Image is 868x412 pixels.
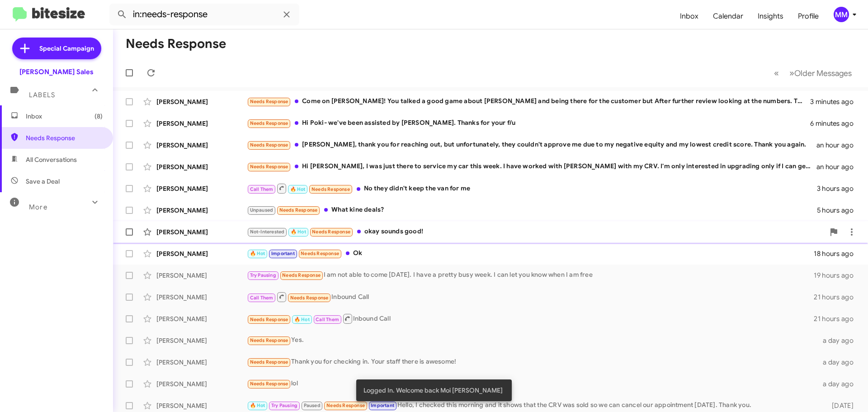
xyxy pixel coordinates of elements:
div: [PERSON_NAME] [156,314,247,323]
div: [PERSON_NAME] [156,162,247,171]
div: lol [247,379,817,389]
div: a day ago [817,358,861,367]
div: Yes. [247,335,817,346]
div: [PERSON_NAME] [156,119,247,128]
span: Needs Response [301,251,339,256]
span: 🔥 Hot [291,229,306,235]
span: Older Messages [794,68,852,78]
span: All Conversations [26,155,77,164]
span: Paused [304,403,321,408]
div: No they didn't keep the van for me [247,183,817,194]
div: [PERSON_NAME] [156,401,247,410]
span: Needs Response [312,229,350,235]
div: [PERSON_NAME] [156,358,247,367]
div: 6 minutes ago [810,119,861,128]
div: 21 hours ago [814,293,861,302]
div: Come on [PERSON_NAME]! You talked a good game about [PERSON_NAME] and being there for the custome... [247,96,810,107]
div: [PERSON_NAME] [156,249,247,258]
button: Previous [769,64,784,82]
div: Ok [247,248,814,259]
button: MM [826,7,858,22]
span: Unpaused [250,207,274,213]
div: [PERSON_NAME] [156,271,247,280]
div: [PERSON_NAME] [156,141,247,150]
div: [PERSON_NAME] [156,184,247,193]
a: Special Campaign [12,38,101,59]
div: [PERSON_NAME] [156,97,247,106]
span: 🔥 Hot [294,317,310,322]
span: Needs Response [279,207,318,213]
span: Needs Response [326,403,365,408]
div: a day ago [817,379,861,388]
span: Needs Response [311,186,350,192]
span: 🔥 Hot [250,403,265,408]
div: [PERSON_NAME] Sales [19,67,94,76]
div: Hi [PERSON_NAME], I was just there to service my car this week. I have worked with [PERSON_NAME] ... [247,161,816,172]
div: [PERSON_NAME], thank you for reaching out, but unfortunately, they couldn't approve me due to my ... [247,140,816,150]
div: 3 minutes ago [810,97,861,106]
div: 19 hours ago [814,271,861,280]
span: 🔥 Hot [290,186,306,192]
div: 5 hours ago [817,206,861,215]
span: Needs Response [250,99,288,104]
h1: Needs Response [126,37,226,51]
span: Labels [29,91,55,99]
div: [PERSON_NAME] [156,379,247,388]
input: Search [109,4,299,25]
div: 21 hours ago [814,314,861,323]
div: What kine deals? [247,205,817,215]
span: Save a Deal [26,177,60,186]
div: Hello, I checked this morning and it shows that the CRV was sold so we can cancel our appointment... [247,400,817,411]
span: Important [271,251,295,256]
div: MM [834,7,849,22]
span: Try Pausing [271,403,297,408]
span: Needs Response [250,337,288,343]
div: I am not able to come [DATE]. I have a pretty busy week. I can let you know when I am free [247,270,814,280]
div: [PERSON_NAME] [156,206,247,215]
button: Next [784,64,857,82]
span: Call Them [316,317,339,322]
div: [DATE] [817,401,861,410]
span: Needs Response [250,164,288,170]
span: Needs Response [250,142,288,148]
span: Try Pausing [250,272,276,278]
span: Logged In. Welcome back Moi [PERSON_NAME] [363,386,503,395]
span: Needs Response [250,381,288,387]
a: Inbox [673,3,706,29]
span: Needs Response [282,272,321,278]
div: Inbound Call [247,291,814,303]
span: « [774,67,779,79]
div: Inbound Call [247,313,814,324]
span: Needs Response [26,133,103,142]
a: Insights [750,3,791,29]
div: Hi Poki- we've been assisted by [PERSON_NAME]. Thanks for your f/u [247,118,810,128]
div: okay sounds good! [247,227,825,237]
span: More [29,203,47,211]
span: Inbox [26,112,103,121]
div: an hour ago [816,141,861,150]
a: Profile [791,3,826,29]
div: 3 hours ago [817,184,861,193]
span: Needs Response [250,317,288,322]
span: Not-Interested [250,229,285,235]
span: Needs Response [250,120,288,126]
nav: Page navigation example [769,64,857,82]
div: an hour ago [816,162,861,171]
div: [PERSON_NAME] [156,293,247,302]
span: (8) [94,112,103,121]
span: » [789,67,794,79]
div: [PERSON_NAME] [156,336,247,345]
span: Special Campaign [39,44,94,53]
span: Call Them [250,186,274,192]
a: Calendar [706,3,750,29]
div: [PERSON_NAME] [156,227,247,237]
span: Needs Response [290,295,329,301]
span: 🔥 Hot [250,251,265,256]
div: 18 hours ago [814,249,861,258]
div: a day ago [817,336,861,345]
div: Thank you for checking in. Your staff there is awesome! [247,357,817,367]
